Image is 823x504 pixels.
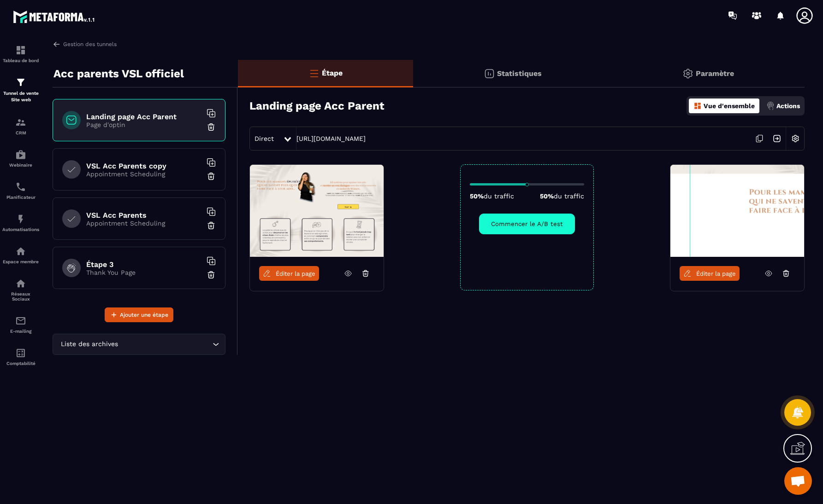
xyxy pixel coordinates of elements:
a: automationsautomationsWebinaire [2,142,39,174]
input: Search for option [120,339,210,349]
p: Tunnel de vente Site web [2,90,39,103]
a: Éditer la page [259,266,319,281]
a: Gestion des tunnels [53,40,117,48]
img: formation [15,77,26,88]
p: E-mailing [2,329,39,334]
p: Vue d'ensemble [704,102,755,110]
img: trash [207,221,216,230]
span: Éditer la page [696,270,736,277]
img: stats.20deebd0.svg [484,68,495,79]
a: automationsautomationsAutomatisations [2,207,39,239]
p: Paramètre [696,69,734,78]
p: CRM [2,130,39,135]
img: trash [207,122,216,132]
button: Ajouter une étape [105,307,173,322]
p: Appointment Scheduling [86,170,201,178]
h6: Landing page Acc Parent [86,112,201,121]
div: Search for option [53,334,225,355]
span: Ajouter une étape [120,310,168,319]
img: automations [15,214,26,225]
h3: Landing page Acc Parent [249,99,384,112]
p: Appointment Scheduling [86,220,201,227]
img: image [250,165,384,257]
button: Commencer le A/B test [479,214,575,234]
p: Actions [776,102,800,110]
a: Éditer la page [680,266,740,281]
p: 50% [540,192,584,200]
a: social-networksocial-networkRéseaux Sociaux [2,271,39,308]
img: setting-gr.5f69749f.svg [682,68,693,79]
p: Acc parents VSL officiel [53,64,184,83]
a: formationformationTunnel de vente Site web [2,70,39,110]
img: social-network [15,278,26,289]
p: Thank You Page [86,269,201,276]
p: Tableau de bord [2,58,39,63]
p: Statistiques [497,69,542,78]
img: automations [15,246,26,257]
img: image [670,165,804,257]
h6: Étape 3 [86,260,201,269]
p: Étape [322,69,343,77]
img: formation [15,117,26,128]
p: Page d'optin [86,121,201,128]
img: arrow [53,40,61,48]
p: Planificateur [2,195,39,200]
a: formationformationCRM [2,110,39,142]
a: automationsautomationsEspace membre [2,239,39,271]
span: du traffic [554,192,584,200]
img: automations [15,149,26,160]
img: email [15,315,26,326]
p: Webinaire [2,162,39,168]
a: [URL][DOMAIN_NAME] [296,135,366,142]
p: Comptabilité [2,361,39,366]
a: formationformationTableau de bord [2,38,39,70]
img: setting-w.858f3a88.svg [787,130,804,147]
p: Automatisations [2,227,39,232]
h6: VSL Acc Parents copy [86,162,201,170]
span: Liste des archives [59,339,120,349]
p: 50% [470,192,514,200]
span: du traffic [484,192,514,200]
div: Open chat [784,467,812,495]
p: Réseaux Sociaux [2,291,39,301]
img: dashboard-orange.40269519.svg [693,102,702,110]
img: actions.d6e523a2.png [766,102,775,110]
img: formation [15,45,26,56]
img: scheduler [15,181,26,192]
span: Direct [255,135,274,142]
img: trash [207,172,216,181]
img: accountant [15,348,26,359]
img: arrow-next.bcc2205e.svg [768,130,786,147]
h6: VSL Acc Parents [86,211,201,220]
a: schedulerschedulerPlanificateur [2,174,39,207]
a: emailemailE-mailing [2,308,39,341]
img: bars-o.4a397970.svg [308,68,320,79]
img: logo [13,8,96,25]
p: Espace membre [2,259,39,264]
img: trash [207,270,216,279]
span: Éditer la page [276,270,315,277]
a: accountantaccountantComptabilité [2,341,39,373]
